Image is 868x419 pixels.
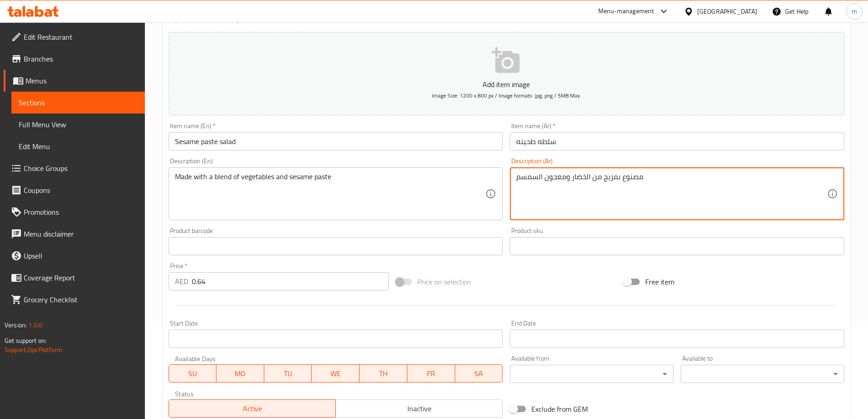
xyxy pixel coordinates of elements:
[173,367,213,380] span: SU
[24,250,138,261] span: Upsell
[531,403,588,414] span: Exclude from GEM
[24,294,138,305] span: Grocery Checklist
[407,364,455,383] button: FR
[455,364,503,383] button: SA
[11,135,145,157] a: Edit Menu
[4,70,145,92] a: Menus
[4,48,145,70] a: Branches
[5,344,62,356] a: Support.OpsPlatform
[24,207,138,217] span: Promotions
[220,367,261,380] span: MO
[411,367,452,380] span: FR
[26,75,138,86] span: Menus
[173,402,332,415] span: Active
[4,179,145,201] a: Coupons
[28,319,42,331] span: 1.0.0
[11,92,145,114] a: Sections
[175,172,486,216] textarea: Made with a blend of vegetables and sesame paste
[4,245,145,267] a: Upsell
[432,90,581,101] span: Image Size: 1200 x 800 px / Image formats: jpg, png / 5MB Max.
[4,289,145,310] a: Grocery Checklist
[4,223,145,245] a: Menu disclaimer
[510,132,844,150] input: Enter name Ar
[4,26,145,48] a: Edit Restaurant
[24,228,138,239] span: Menu disclaimer
[645,276,674,287] span: Free item
[19,141,138,152] span: Edit Menu
[175,276,188,287] p: AED
[4,201,145,223] a: Promotions
[11,114,145,135] a: Full Menu View
[417,276,471,287] span: Price on selection
[268,367,308,380] span: TU
[169,32,844,115] button: Add item imageImage Size: 1200 x 800 px / Image formats: jpg, png / 5MB Max.
[24,31,138,42] span: Edit Restaurant
[24,163,138,174] span: Choice Groups
[516,172,827,216] textarea: مصنوع بمزيج من الخضار ومعجون السمسم
[363,367,404,380] span: TH
[169,364,217,383] button: SU
[19,119,138,130] span: Full Menu View
[598,6,654,17] div: Menu-management
[4,157,145,179] a: Choice Groups
[169,399,336,418] button: Active
[5,335,46,347] span: Get support on:
[169,237,503,255] input: Please enter product barcode
[19,97,138,108] span: Sections
[4,267,145,289] a: Coverage Report
[5,319,27,331] span: Version:
[697,6,757,16] div: [GEOGRAPHIC_DATA]
[264,364,312,383] button: TU
[459,367,499,380] span: SA
[169,10,844,24] h2: Update Sesame paste salad
[24,272,138,283] span: Coverage Report
[852,6,857,16] span: m
[183,79,830,90] p: Add item image
[360,364,407,383] button: TH
[315,367,356,380] span: WE
[681,365,844,383] div: ​
[24,53,138,64] span: Branches
[339,402,499,415] span: Inactive
[24,185,138,196] span: Coupons
[510,365,673,383] div: ​
[312,364,360,383] button: WE
[192,272,389,290] input: Please enter price
[216,364,264,383] button: MO
[169,132,503,150] input: Enter name En
[510,237,844,255] input: Please enter product sku
[335,399,503,418] button: Inactive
